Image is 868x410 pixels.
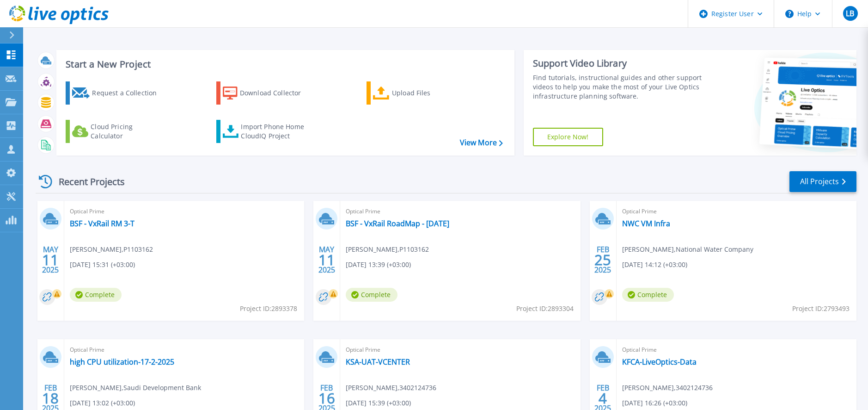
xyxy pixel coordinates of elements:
[346,357,410,367] a: KSA-UAT-VCENTER
[346,345,575,355] span: Optical Prime
[70,244,153,255] span: [PERSON_NAME] , P1103162
[792,304,850,314] span: Project ID: 2793493
[216,81,319,105] a: Download Collector
[533,128,603,146] a: Explore Now!
[240,304,297,314] span: Project ID: 2893378
[92,84,166,102] div: Request a Collection
[622,383,713,393] span: [PERSON_NAME] , 3402124736
[70,383,201,393] span: [PERSON_NAME] , Saudi Development Bank
[622,398,687,408] span: [DATE] 16:26 (+03:00)
[70,219,134,228] a: BSF - VxRail RM 3-T
[36,170,137,193] div: Recent Projects
[42,243,59,277] div: MAY 2025
[789,171,856,192] a: All Projects
[346,260,411,270] span: [DATE] 13:39 (+03:00)
[346,206,575,217] span: Optical Prime
[622,260,687,270] span: [DATE] 14:12 (+03:00)
[346,383,436,393] span: [PERSON_NAME] , 3402124736
[599,394,607,402] span: 4
[622,288,674,302] span: Complete
[594,256,611,264] span: 25
[346,398,411,408] span: [DATE] 15:39 (+03:00)
[622,357,697,367] a: KFCA-LiveOptics-Data
[533,57,703,69] div: Support Video Library
[318,243,336,277] div: MAY 2025
[91,122,165,141] div: Cloud Pricing Calculator
[622,206,851,217] span: Optical Prime
[70,206,299,217] span: Optical Prime
[70,398,135,408] span: [DATE] 13:02 (+03:00)
[240,84,314,102] div: Download Collector
[42,256,59,264] span: 11
[367,81,470,105] a: Upload Files
[70,260,135,270] span: [DATE] 15:31 (+03:00)
[241,122,313,141] div: Import Phone Home CloudIQ Project
[622,345,851,355] span: Optical Prime
[346,219,449,228] a: BSF - VxRail RoadMap - [DATE]
[66,81,169,105] a: Request a Collection
[318,256,335,264] span: 11
[42,394,59,402] span: 18
[66,120,169,143] a: Cloud Pricing Calculator
[594,243,611,277] div: FEB 2025
[533,73,703,101] div: Find tutorials, instructional guides and other support videos to help you make the most of your L...
[846,10,854,17] span: LB
[622,244,753,255] span: [PERSON_NAME] , National Water Company
[70,357,174,367] a: high CPU utilization-17-2-2025
[460,138,503,147] a: View More
[392,84,466,102] div: Upload Files
[66,59,502,69] h3: Start a New Project
[622,219,670,228] a: NWC VM Infra
[346,288,397,302] span: Complete
[346,244,429,255] span: [PERSON_NAME] , P1103162
[516,304,574,314] span: Project ID: 2893304
[318,394,335,402] span: 16
[70,345,299,355] span: Optical Prime
[70,288,122,302] span: Complete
